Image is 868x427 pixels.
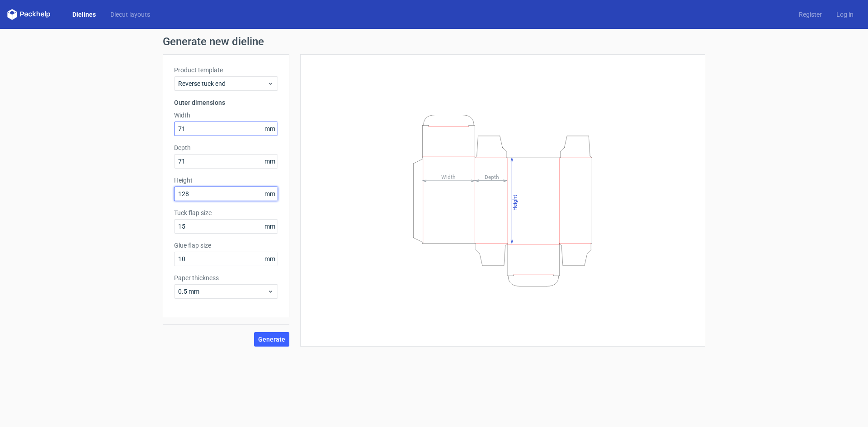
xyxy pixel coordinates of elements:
span: Reverse tuck end [178,79,267,88]
label: Glue flap size [174,241,278,250]
h1: Generate new dieline [163,36,705,47]
span: mm [262,187,278,201]
tspan: Depth [485,174,499,180]
span: mm [262,122,278,136]
tspan: Width [441,174,456,180]
label: Tuck flap size [174,208,278,217]
label: Width [174,111,278,120]
a: Register [792,10,829,19]
a: Dielines [65,10,103,19]
h3: Outer dimensions [174,98,278,107]
label: Depth [174,143,278,152]
tspan: Height [512,194,518,210]
a: Log in [829,10,861,19]
label: Product template [174,66,278,75]
span: mm [262,220,278,233]
a: Diecut layouts [103,10,157,19]
span: mm [262,252,278,266]
label: Paper thickness [174,273,278,282]
span: mm [262,155,278,168]
span: Generate [258,336,285,343]
span: 0.5 mm [178,287,267,296]
label: Height [174,176,278,185]
button: Generate [254,332,289,347]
